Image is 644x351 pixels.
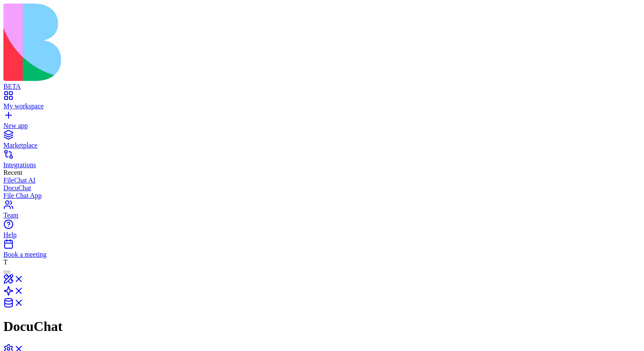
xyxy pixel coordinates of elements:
div: New app [3,122,641,130]
div: Help [3,231,641,239]
div: My workspace [3,102,641,110]
a: FileChat AI [3,177,641,184]
span: Recent [3,169,22,176]
a: Book a meeting [3,243,641,258]
span: T [3,258,8,266]
a: Marketplace [3,134,641,149]
div: Team [3,212,641,219]
div: Integrations [3,161,641,169]
h1: DocuChat [3,319,641,334]
div: Marketplace [3,142,641,149]
a: Help [3,223,641,239]
a: My workspace [3,95,641,110]
a: BETA [3,75,641,90]
img: logo [3,3,346,81]
div: Book a meeting [3,251,641,258]
a: New app [3,114,641,130]
div: BETA [3,83,641,90]
a: Team [3,204,641,219]
a: DocuChat [3,184,641,192]
a: File Chat App [3,192,641,200]
a: Integrations [3,154,641,169]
